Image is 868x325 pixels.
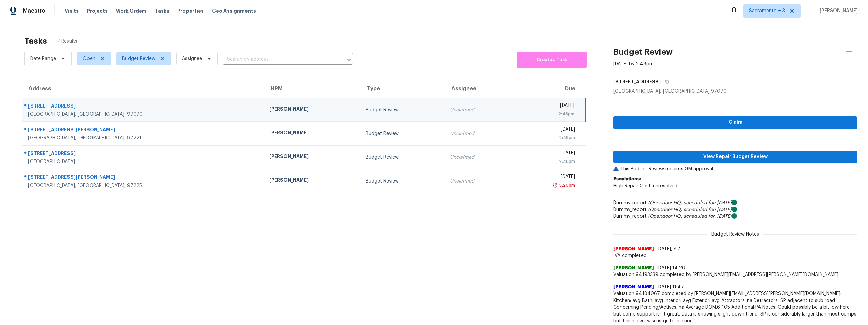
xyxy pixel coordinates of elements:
[517,102,574,111] div: [DATE]
[212,7,256,14] span: Geo Assignments
[613,252,857,259] span: IVA completed
[613,49,673,55] h2: Budget Review
[360,79,445,98] th: Type
[517,150,575,158] div: [DATE]
[661,76,670,88] button: Copy Address
[28,174,258,182] div: [STREET_ADDRESS][PERSON_NAME]
[613,61,654,68] div: [DATE] by 2:48pm
[23,7,45,14] span: Maestro
[28,111,258,118] div: [GEOGRAPHIC_DATA], [GEOGRAPHIC_DATA], 97070
[517,173,575,182] div: [DATE]
[613,271,857,278] span: Valuation 94193339 completed by [PERSON_NAME][EMAIL_ADDRESS][PERSON_NAME][DOMAIN_NAME]:
[613,284,654,290] span: [PERSON_NAME]
[366,154,439,161] div: Budget Review
[344,55,354,64] button: Open
[613,290,857,324] span: Valuation 94184067 completed by [PERSON_NAME][EMAIL_ADDRESS][PERSON_NAME][DOMAIN_NAME]: Kitchen: ...
[817,7,858,14] span: [PERSON_NAME]
[450,107,507,113] div: Unclaimed
[707,231,763,238] span: Budget Review Notes
[648,207,682,212] i: (Opendoor HQ)
[517,126,575,134] div: [DATE]
[450,178,507,185] div: Unclaimed
[613,88,857,95] div: [GEOGRAPHIC_DATA], [GEOGRAPHIC_DATA] 97070
[512,79,585,98] th: Due
[613,246,654,252] span: [PERSON_NAME]
[83,55,95,62] span: Open
[366,130,439,137] div: Budget Review
[613,116,857,129] button: Claim
[58,38,77,45] span: 4 Results
[28,126,258,135] div: [STREET_ADDRESS][PERSON_NAME]
[613,213,857,220] div: Dummy_report
[65,7,79,14] span: Visits
[613,166,857,172] p: This Budget Review requires GM approval
[619,118,852,127] span: Claim
[269,153,354,161] div: [PERSON_NAME]
[366,107,439,113] div: Budget Review
[517,158,575,165] div: 2:48pm
[87,7,108,14] span: Projects
[155,8,169,13] span: Tasks
[24,38,47,44] h2: Tasks
[28,102,258,111] div: [STREET_ADDRESS]
[445,79,512,98] th: Assignee
[366,178,439,185] div: Budget Review
[613,265,654,271] span: [PERSON_NAME]
[613,177,641,181] b: Escalations:
[517,111,574,117] div: 2:48pm
[749,7,785,14] span: Sacramento + 3
[613,184,677,188] span: High Repair Cost: unresolved
[450,130,507,137] div: Unclaimed
[30,55,56,62] span: Date Range
[177,7,204,14] span: Properties
[613,151,857,163] button: View Repair Budget Review
[558,182,575,189] div: 5:20pm
[28,150,258,158] div: [STREET_ADDRESS]
[657,247,680,251] span: [DATE], 8:7
[613,206,857,213] div: Dummy_report
[648,214,682,219] i: (Opendoor HQ)
[28,135,258,141] div: [GEOGRAPHIC_DATA], [GEOGRAPHIC_DATA], 97221
[28,158,258,165] div: [GEOGRAPHIC_DATA]
[684,207,732,212] i: scheduled for: [DATE]
[269,106,354,114] div: [PERSON_NAME]
[657,266,685,270] span: [DATE] 14:26
[122,55,155,62] span: Budget Review
[116,7,147,14] span: Work Orders
[657,285,684,289] span: [DATE] 11:47
[648,200,682,205] i: (Opendoor HQ)
[684,200,732,205] i: scheduled for: [DATE]
[264,79,360,98] th: HPM
[517,52,587,68] button: Create a Task
[517,134,575,141] div: 2:48pm
[520,56,583,64] span: Create a Task
[684,214,732,219] i: scheduled for: [DATE]
[553,182,558,189] img: Overdue Alarm Icon
[619,153,852,161] span: View Repair Budget Review
[182,55,202,62] span: Assignee
[613,199,857,206] div: Dummy_report
[28,182,258,189] div: [GEOGRAPHIC_DATA], [GEOGRAPHIC_DATA], 97225
[269,129,354,138] div: [PERSON_NAME]
[613,78,661,85] h5: [STREET_ADDRESS]
[450,154,507,161] div: Unclaimed
[223,54,334,65] input: Search by address
[269,177,354,185] div: [PERSON_NAME]
[22,79,264,98] th: Address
